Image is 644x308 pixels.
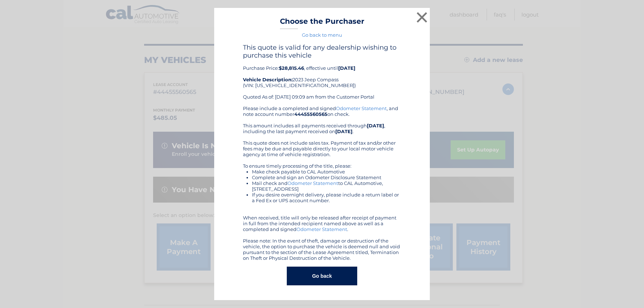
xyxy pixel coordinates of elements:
div: Purchase Price: , effective until 2023 Jeep Compass (VIN: [US_VEHICLE_IDENTIFICATION_NUMBER]) Quo... [243,44,401,105]
div: Please include a completed and signed , and note account number on check. This amount includes al... [243,105,401,261]
a: Odometer Statement [336,105,387,111]
strong: Vehicle Description: [243,77,293,82]
b: [DATE] [338,65,355,71]
b: [DATE] [367,123,384,128]
b: 44455560565 [294,111,327,117]
a: Odometer Statement [296,226,347,232]
a: Go back to menu [302,32,342,38]
a: Odometer Statement [287,180,338,186]
li: Mail check and to CAL Automotive, [STREET_ADDRESS] [252,180,401,192]
b: $28,815.46 [279,65,304,71]
button: Go back [287,267,357,285]
button: × [415,10,429,24]
h3: Choose the Purchaser [280,17,364,30]
b: [DATE] [335,128,353,134]
h4: This quote is valid for any dealership wishing to purchase this vehicle [243,44,401,59]
li: Complete and sign an Odometer Disclosure Statement [252,175,401,180]
li: Make check payable to CAL Automotive [252,169,401,175]
li: If you desire overnight delivery, please include a return label or a Fed Ex or UPS account number. [252,192,401,203]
